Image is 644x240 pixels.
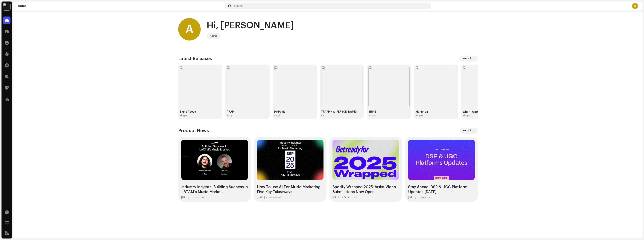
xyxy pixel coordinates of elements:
[408,185,475,194] div: Stay Ahead: DSP & UGC Platform Updates [DATE]
[408,196,416,199] div: [DATE]
[210,34,218,38] div: Admin
[178,128,209,134] h3: Product News
[227,114,234,117] div: Single
[632,3,638,9] div: A
[274,114,281,117] div: Single
[274,66,315,107] img: 466c243a-2cea-4689-b84e-db36fad25686
[270,196,281,199] span: min read
[180,66,221,107] img: a08a2466-6766-4b4d-9aa4-b3bae204ea7b
[3,3,10,11] img: 87673747-9ce7-436b-aed6-70e10163a7f0
[269,196,281,199] div: 5
[18,5,224,8] div: Home
[460,128,478,134] button: See All
[207,20,294,32] div: Hi, [PERSON_NAME]
[180,114,187,117] div: Single
[227,66,268,107] img: c114c90a-28f4-47e5-9f44-7cbe5453eaac
[416,110,457,113] div: Mením sa
[460,56,478,62] button: See All
[321,66,362,107] img: 89368470-c930-4e3e-8bb0-9ee83742a86f
[417,196,418,199] div: •
[463,114,470,117] div: Single
[416,66,457,107] img: cb9fb481-7b8c-4a79-bc26-a0973eb16077
[368,110,410,113] div: SHINE
[368,114,376,117] div: Single
[181,185,248,194] div: Industry Insights: Building Success in LATAM’s Music Market ...
[195,196,205,199] span: min read
[332,185,399,194] div: Spotify Wrapped 2025: Artist Video Submissions Now Open
[463,110,504,113] div: When I watch I Can
[332,196,340,199] div: [DATE]
[421,196,432,199] span: min read
[181,196,189,199] div: [DATE]
[191,196,192,199] div: •
[178,56,212,62] h3: Latest Releases
[274,110,315,113] div: Do Pekla
[321,110,362,113] div: TRAPPIN & [PERSON_NAME]
[368,66,410,107] img: c0505c20-91bf-4c7c-9ceb-afeb3afdf3fe
[463,127,471,134] span: See All
[420,196,432,199] div: 5
[463,55,471,62] span: See All
[344,196,357,199] div: 5
[266,196,267,199] div: •
[234,5,243,8] span: Search
[416,114,423,117] div: Single
[193,196,205,199] div: 5
[178,18,201,41] div: A
[257,185,323,194] div: How To use AI For Music Marketing: Five Key Takeaways
[257,196,265,199] div: [DATE]
[342,196,343,199] div: •
[463,66,504,107] img: 40eeed6e-b75d-49af-ac98-97e08ef946c3
[346,196,357,199] span: min read
[180,110,221,113] div: Signs Above
[321,114,324,117] div: EP
[227,110,268,113] div: TRAP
